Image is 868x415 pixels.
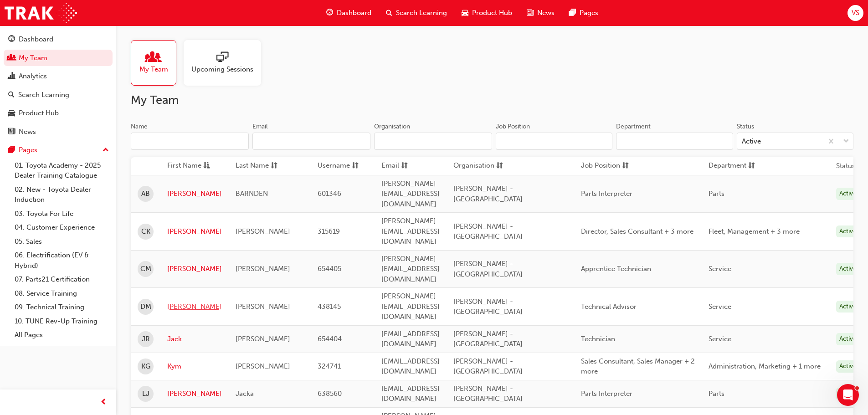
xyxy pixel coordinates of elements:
[318,265,341,273] span: 654405
[709,160,759,172] button: Departmentsorting-icon
[837,384,859,406] iframe: Intercom live chat
[167,226,222,237] a: [PERSON_NAME]
[318,335,342,343] span: 654404
[396,8,447,18] span: Search Learning
[131,93,853,108] h2: My Team
[381,160,431,172] button: Emailsorting-icon
[271,160,277,172] span: sorting-icon
[581,357,695,376] span: Sales Consultant, Sales Manager + 2 more
[11,287,113,301] a: 08. Service Training
[11,314,113,328] a: 10. TUNE Rev-Up Training
[167,361,222,372] a: Kym
[709,265,731,273] span: Service
[581,227,693,236] span: Director, Sales Consultant + 3 more
[581,160,631,172] button: Job Positionsorting-icon
[847,5,863,21] button: VS
[142,389,149,399] span: LJ
[167,334,222,344] a: Jack
[8,54,15,62] span: people-icon
[836,301,860,313] div: Active
[8,72,15,81] span: chart-icon
[236,190,268,198] span: BARNDEN
[103,144,109,156] span: up-icon
[562,4,606,22] a: pages-iconPages
[843,136,849,148] span: down-icon
[318,362,341,370] span: 324741
[11,272,113,287] a: 07. Parts21 Certification
[381,255,440,283] span: [PERSON_NAME][EMAIL_ADDRESS][DOMAIN_NAME]
[453,222,523,241] span: [PERSON_NAME] - [GEOGRAPHIC_DATA]
[453,330,523,348] span: [PERSON_NAME] - [GEOGRAPHIC_DATA]
[5,3,77,23] img: Trak
[141,189,150,199] span: AB
[252,133,370,150] input: Email
[236,335,290,343] span: [PERSON_NAME]
[11,235,113,249] a: 05. Sales
[236,302,290,311] span: [PERSON_NAME]
[131,40,184,86] a: My Team
[616,133,733,150] input: Department
[381,330,440,348] span: [EMAIL_ADDRESS][DOMAIN_NAME]
[580,8,598,18] span: Pages
[381,160,399,172] span: Email
[453,260,523,278] span: [PERSON_NAME] - [GEOGRAPHIC_DATA]
[4,105,113,122] a: Product Hub
[11,207,113,221] a: 03. Toyota For Life
[318,190,341,198] span: 601346
[836,263,860,275] div: Active
[318,160,350,172] span: Username
[381,357,440,376] span: [EMAIL_ADDRESS][DOMAIN_NAME]
[19,108,59,118] div: Product Hub
[236,227,290,236] span: [PERSON_NAME]
[581,389,632,398] span: Parts Interpreter
[19,71,47,82] div: Analytics
[453,160,503,172] button: Organisationsorting-icon
[453,357,523,376] span: [PERSON_NAME] - [GEOGRAPHIC_DATA]
[527,7,534,19] span: news-icon
[140,264,151,274] span: CM
[496,122,530,131] div: Job Position
[100,397,107,408] span: prev-icon
[141,226,150,237] span: CK
[519,4,562,22] a: news-iconNews
[167,160,217,172] button: First Nameasc-icon
[167,264,222,274] a: [PERSON_NAME]
[453,297,523,316] span: [PERSON_NAME] - [GEOGRAPHIC_DATA]
[11,300,113,314] a: 09. Technical Training
[453,160,494,172] span: Organisation
[4,142,113,159] button: Pages
[374,133,492,150] input: Organisation
[11,328,113,342] a: All Pages
[352,160,359,172] span: sorting-icon
[131,133,249,150] input: Name
[709,302,731,311] span: Service
[462,7,468,19] span: car-icon
[184,40,268,86] a: Upcoming Sessions
[11,159,113,183] a: 01. Toyota Academy - 2025 Dealer Training Catalogue
[472,8,512,18] span: Product Hub
[167,160,201,172] span: First Name
[836,333,860,345] div: Active
[191,64,253,75] span: Upcoming Sessions
[203,160,210,172] span: asc-icon
[141,361,150,372] span: KG
[318,389,342,398] span: 638560
[709,362,821,370] span: Administration, Marketing + 1 more
[4,123,113,140] a: News
[11,183,113,207] a: 02. New - Toyota Dealer Induction
[8,146,15,154] span: pages-icon
[167,302,222,312] a: [PERSON_NAME]
[709,227,800,236] span: Fleet, Management + 3 more
[836,225,860,238] div: Active
[496,160,503,172] span: sorting-icon
[836,360,860,373] div: Active
[381,292,440,321] span: [PERSON_NAME][EMAIL_ADDRESS][DOMAIN_NAME]
[318,160,368,172] button: Usernamesorting-icon
[537,8,555,18] span: News
[18,90,69,100] div: Search Learning
[8,91,15,99] span: search-icon
[4,50,113,67] a: My Team
[4,31,113,48] a: Dashboard
[19,145,37,155] div: Pages
[709,190,724,198] span: Parts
